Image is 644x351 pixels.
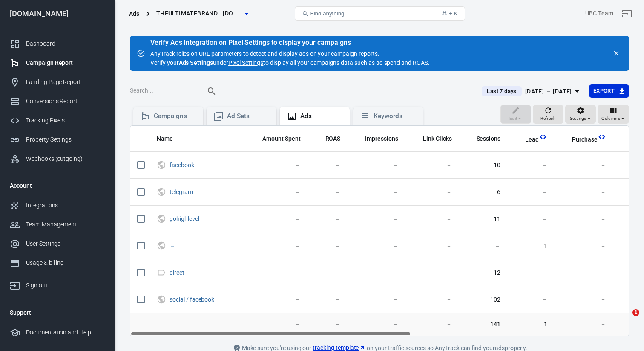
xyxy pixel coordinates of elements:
[26,135,105,144] div: Property Settings
[170,216,201,222] span: gohighlevel
[129,9,139,18] div: Ads
[354,320,398,329] span: －
[525,86,572,97] div: [DATE] － [DATE]
[540,115,556,122] span: Refresh
[157,267,166,278] svg: Direct
[598,105,629,124] button: Columns
[3,10,112,17] div: [DOMAIN_NAME]
[514,296,547,304] span: －
[354,188,398,197] span: －
[466,296,501,304] span: 102
[154,112,196,121] div: Campaigns
[561,320,606,329] span: －
[130,86,198,97] input: Search...
[3,234,112,253] a: User Settings
[412,188,452,197] span: －
[601,115,620,122] span: Columns
[3,111,112,130] a: Tracking Pixels
[412,161,452,170] span: －
[251,161,301,170] span: －
[3,175,112,196] li: Account
[325,133,341,144] span: The total return on ad spend
[354,133,398,144] span: The number of times your ads were on screen.
[251,320,301,329] span: －
[170,215,199,222] a: gohighlevel
[354,242,398,250] span: －
[561,269,606,277] span: －
[561,242,606,250] span: －
[26,239,105,248] div: User Settings
[561,188,606,197] span: －
[412,215,452,223] span: －
[598,133,606,141] svg: This column is calculated from AnyTrack real-time data
[170,269,184,276] a: direct
[466,215,501,223] span: 11
[561,215,606,223] span: －
[26,154,105,163] div: Webhooks (outgoing)
[26,220,105,229] div: Team Management
[170,243,177,249] span: －
[130,126,629,336] div: scrollable content
[412,320,452,329] span: －
[561,136,598,144] span: Purchase
[26,201,105,210] div: Integrations
[170,162,195,168] span: facebook
[314,320,341,329] span: －
[570,115,586,122] span: Settings
[589,84,629,98] button: Export
[314,133,341,144] span: The total return on ad spend
[262,133,301,144] span: The estimated total amount of money you've spent on your campaign, ad set or ad during its schedule.
[26,97,105,106] div: Conversions Report
[157,160,166,170] svg: UTM & Web Traffic
[179,59,213,66] strong: Ads Settings
[157,135,184,143] span: Name
[314,161,341,170] span: －
[561,161,606,170] span: －
[228,58,263,67] a: Pixel Settings
[585,9,613,18] div: Account id: f94l6qZq
[565,105,596,124] button: Settings
[539,133,547,141] svg: This column is calculated from AnyTrack real-time data
[26,58,105,67] div: Campaign Report
[483,87,520,96] span: Last 7 days
[170,189,193,195] a: telegram
[156,8,241,19] span: theultimatebrandingcourse.com
[26,281,105,290] div: Sign out
[514,136,539,144] span: Lead
[170,162,194,168] a: facebook
[3,253,112,273] a: Usage & billing
[632,309,639,316] span: 1
[477,135,501,143] span: Sessions
[572,136,598,144] span: Purchase
[170,189,194,195] span: telegram
[514,242,547,250] span: 1
[412,133,452,144] span: The number of clicks on links within the ad that led to advertiser-specified destinations
[170,296,216,302] span: social / facebook
[325,135,341,143] span: ROAS
[3,215,112,234] a: Team Management
[514,188,547,197] span: －
[466,188,501,197] span: 6
[150,38,430,47] div: Verify Ads Integration on Pixel Settings to display your campaigns
[251,188,301,197] span: －
[466,135,501,143] span: Sessions
[466,161,501,170] span: 10
[157,187,166,197] svg: UTM & Web Traffic
[3,53,112,73] a: Campaign Report
[354,269,398,277] span: －
[251,215,301,223] span: －
[514,269,547,277] span: －
[354,215,398,223] span: －
[251,242,301,250] span: －
[26,116,105,125] div: Tracking Pixels
[201,81,222,102] button: Search
[514,161,547,170] span: －
[300,112,343,121] div: Ads
[251,133,301,144] span: The estimated total amount of money you've spent on your campaign, ad set or ad during its schedule.
[3,130,112,149] a: Property Settings
[26,39,105,48] div: Dashboard
[533,105,563,124] button: Refresh
[3,149,112,168] a: Webhooks (outgoing)
[3,92,112,111] a: Conversions Report
[354,161,398,170] span: －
